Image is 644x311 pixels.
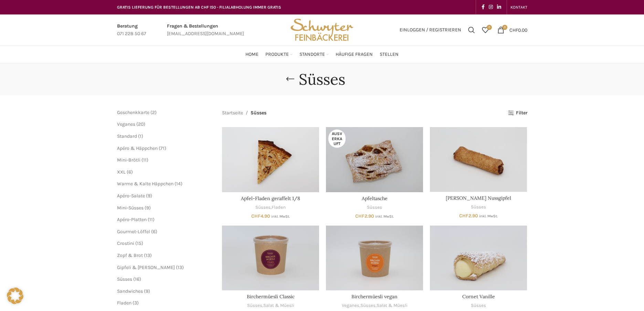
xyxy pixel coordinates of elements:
[360,302,376,309] a: Süsses
[471,204,486,210] a: Süsses
[375,214,394,219] small: inkl. MwSt.
[479,214,498,218] small: inkl. MwSt.
[222,127,319,192] a: Apfel-Fladen geraffelt 1/8
[265,48,293,61] a: Produkte
[462,293,495,300] a: Cornet Vanille
[222,302,319,309] div: ,
[380,51,399,58] span: Stellen
[222,109,243,117] a: Startseite
[222,109,266,117] nav: Breadcrumb
[263,302,294,309] a: Salat & Müesli
[355,213,365,219] span: CHF
[117,5,281,10] span: GRATIS LIEFERUNG FÜR BESTELLUNGEN AB CHF 150 - FILIALABHOLUNG IMMER GRATIS
[241,195,300,201] a: Apfel-Fladen geraffelt 1/8
[355,213,374,219] bdi: 2.90
[153,229,156,235] span: 6
[117,157,140,163] a: Mini-Brötli
[245,51,258,58] span: Home
[247,302,262,309] a: Süsses
[251,213,270,219] bdi: 4.90
[299,51,325,58] span: Standorte
[117,252,143,258] a: Zopf & Brot
[137,240,141,246] span: 15
[487,2,495,12] a: Instagram social link
[288,27,356,32] a: Site logo
[478,23,492,37] div: Meine Wunschliste
[117,229,150,235] a: Gourmet-Löffel
[117,193,145,199] a: Apéro-Salate
[117,217,147,222] a: Apéro-Platten
[117,169,126,175] a: XXL
[362,195,388,201] a: Apfeltasche
[299,70,345,89] h1: Süsses
[351,293,398,300] a: Birchermüesli vegan
[396,23,465,37] a: Einloggen / Registrieren
[117,265,175,270] a: Gipfeli & [PERSON_NAME]
[507,0,531,14] div: Secondary navigation
[117,145,158,151] a: Apéro & Häppchen
[245,48,258,61] a: Home
[117,22,146,38] a: Infobox link
[271,214,290,219] small: inkl. MwSt.
[117,133,137,139] a: Standard
[465,23,478,37] a: Suchen
[148,193,150,199] span: 9
[328,129,346,148] span: Ausverkauft
[502,25,507,30] span: 0
[299,48,329,61] a: Standorte
[222,204,319,211] div: ,
[510,0,527,14] a: KONTAKT
[146,205,149,211] span: 9
[167,22,244,38] a: Infobox link
[265,51,289,58] span: Produkte
[117,181,173,187] a: Warme & Kalte Häppchen
[326,226,423,290] a: Birchermüesli vegan
[114,48,531,61] div: Main navigation
[282,72,299,86] a: Go back
[117,288,143,294] a: Sandwiches
[117,276,132,282] a: Süsses
[134,300,137,306] span: 3
[510,5,527,10] span: KONTAKT
[377,302,408,309] a: Salat & Müesli
[342,302,359,309] a: Veganes
[288,14,356,45] img: Bäckerei Schwyter
[152,110,155,115] span: 2
[380,48,399,61] a: Stellen
[326,302,423,309] div: , ,
[336,48,373,61] a: Häufige Fragen
[479,2,487,12] a: Facebook social link
[143,157,147,163] span: 11
[222,226,319,290] a: Birchermüesli Classic
[117,300,131,306] a: Fladen
[117,205,144,211] a: Mini-Süsses
[487,25,492,30] span: 0
[509,27,527,33] bdi: 0.00
[117,240,134,246] a: Crostini
[140,133,141,139] span: 1
[146,252,150,258] span: 13
[509,27,518,33] span: CHF
[160,145,165,151] span: 71
[255,204,271,211] a: Süsses
[478,23,492,37] a: 0
[430,127,527,192] a: Appenzeller Nussgipfel
[367,204,382,211] a: Süsses
[149,217,153,222] span: 11
[471,302,486,309] a: Süsses
[459,213,478,219] bdi: 2.90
